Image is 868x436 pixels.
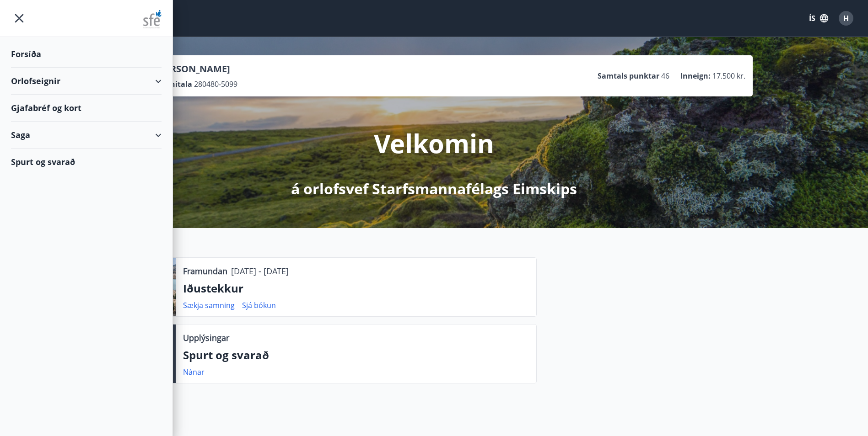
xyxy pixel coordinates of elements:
div: Orlofseignir [11,68,162,95]
a: Nánar [183,367,205,377]
img: union_logo [143,10,162,28]
span: 17.500 kr. [712,71,745,81]
p: [PERSON_NAME] [156,63,237,75]
span: H [843,13,849,23]
p: [DATE] - [DATE] [231,265,289,277]
div: Gjafabréf og kort [11,95,162,122]
p: Kennitala [156,79,192,89]
button: ÍS [804,10,833,27]
p: Samtals punktar [598,71,659,81]
p: Framundan [183,265,227,277]
div: Saga [11,122,162,149]
p: á orlofsvef Starfsmannafélags Eimskips [291,179,577,199]
p: Velkomin [374,126,494,160]
button: menu [11,10,27,27]
p: Spurt og svarað [183,347,529,363]
p: Inneign : [680,71,711,81]
button: H [835,7,857,29]
span: 280480-5099 [194,79,237,89]
a: Sjá bókun [242,300,276,310]
p: Iðustekkur [183,281,529,296]
p: Upplýsingar [183,332,229,344]
a: Sækja samning [183,300,235,310]
span: 46 [661,71,669,81]
div: Spurt og svarað [11,149,162,175]
div: Forsíða [11,41,162,68]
